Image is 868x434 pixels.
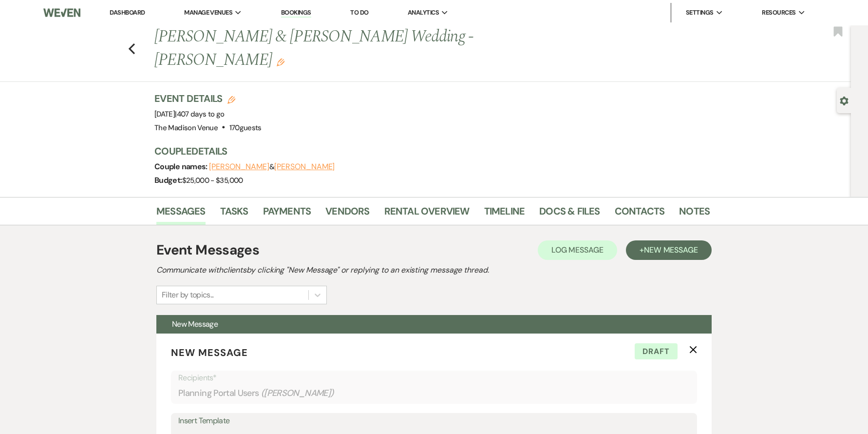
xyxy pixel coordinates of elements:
[840,96,849,105] button: Open lead details
[182,176,243,185] span: $25,000 - $35,000
[156,203,206,225] a: Messages
[156,240,259,260] h1: Event Messages
[154,175,182,185] span: Budget:
[484,203,525,225] a: Timeline
[154,92,262,105] h3: Event Details
[263,203,311,225] a: Payments
[762,8,795,18] span: Resources
[175,109,224,119] span: |
[408,8,439,18] span: Analytics
[635,343,678,360] span: Draft
[615,203,665,225] a: Contacts
[184,8,232,18] span: Manage Venues
[384,203,470,225] a: Rental Overview
[154,109,225,119] span: [DATE]
[209,162,335,172] span: &
[43,2,80,23] img: Weven Logo
[539,203,600,225] a: Docs & Files
[154,161,209,172] span: Couple names:
[281,8,311,18] a: Bookings
[154,25,591,72] h1: [PERSON_NAME] & [PERSON_NAME] Wedding - [PERSON_NAME]
[171,346,248,359] span: New Message
[178,414,690,428] div: Insert Template
[538,240,617,260] button: Log Message
[644,245,698,255] span: New Message
[220,203,248,225] a: Tasks
[229,123,262,133] span: 170 guests
[626,240,712,260] button: +New Message
[551,245,604,255] span: Log Message
[261,387,334,400] span: ( [PERSON_NAME] )
[350,8,368,17] a: To Do
[110,8,145,17] a: Dashboard
[162,289,214,301] div: Filter by topics...
[209,163,269,171] button: [PERSON_NAME]
[178,372,690,384] p: Recipients*
[274,163,335,171] button: [PERSON_NAME]
[686,8,714,18] span: Settings
[679,203,710,225] a: Notes
[156,264,712,276] h2: Communicate with clients by clicking "New Message" or replying to an existing message thread.
[177,109,225,119] span: 407 days to go
[172,319,218,329] span: New Message
[277,58,284,66] button: Edit
[178,384,690,403] div: Planning Portal Users
[325,203,369,225] a: Vendors
[154,123,218,133] span: The Madison Venue
[154,144,700,158] h3: Couple Details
